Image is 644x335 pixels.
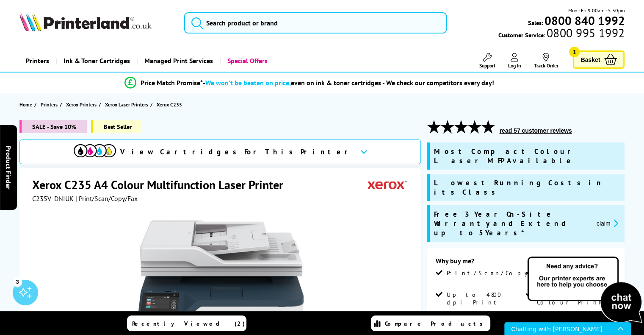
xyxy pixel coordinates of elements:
[525,255,644,325] img: Open Live Chat window
[580,54,600,65] span: Basket
[533,53,558,69] a: Track Order
[447,291,524,306] span: Up to 4800 dpi Print
[32,194,74,203] span: C235V_DNIUK
[105,100,150,109] a: Xerox Laser Printers
[508,62,521,69] span: Log In
[219,50,274,72] a: Special Offers
[19,13,174,33] a: Printerland Logo
[434,209,590,237] span: Free 3 Year On-Site Warranty and Extend up to 5 Years*
[203,78,494,87] div: - even on ink & toner cartridges - We check our competitors every day!
[479,62,495,69] span: Support
[568,6,625,14] span: Mon - Fri 9:00am - 5:30pm
[75,194,138,203] span: | Print/Scan/Copy/Fax
[385,320,487,327] span: Compare Products
[157,100,184,109] a: Xerox C235
[41,100,58,109] span: Printers
[573,50,625,69] a: Basket 1
[545,29,625,37] span: 0800 995 1992
[184,12,447,33] input: Search product or brand
[64,50,130,72] span: Ink & Toner Cartridges
[19,50,55,72] a: Printers
[498,29,625,39] span: Customer Service:
[120,147,353,156] span: View Cartridges For This Printer
[157,100,182,109] span: Xerox C235
[105,100,148,109] span: Xerox Laser Printers
[594,218,621,228] button: promo-description
[447,269,556,277] span: Print/Scan/Copy/Fax
[19,120,87,133] span: SALE - Save 10%
[136,50,219,72] a: Managed Print Services
[19,100,32,109] span: Home
[4,75,614,90] li: modal_Promise
[74,144,116,157] img: View Cartridges
[19,13,152,31] img: Printerland Logo
[132,320,245,327] span: Recently Viewed (2)
[508,53,521,69] a: Log In
[4,146,13,190] span: Product Finder
[436,257,616,269] div: Why buy me?
[479,53,495,69] a: Support
[205,78,291,87] span: We won’t be beaten on price,
[91,120,142,133] span: Best Seller
[434,147,621,165] span: Most Compact Colour Laser MFP Available
[371,315,490,331] a: Compare Products
[13,277,22,286] div: 3
[19,100,34,109] a: Home
[544,13,625,28] b: 0800 840 1992
[66,100,99,109] a: Xerox Printers
[497,127,575,134] button: read 57 customer reviews
[66,100,97,109] span: Xerox Printers
[127,315,246,331] a: Recently Viewed (2)
[55,50,136,72] a: Ink & Toner Cartridges
[32,177,292,193] h1: Xerox C235 A4 Colour Multifunction Laser Printer
[141,78,203,87] span: Price Match Promise*
[543,17,625,25] a: 0800 840 1992
[434,178,621,197] span: Lowest Running Costs in its Class
[569,47,580,57] span: 1
[528,19,543,27] span: Sales:
[41,100,60,109] a: Printers
[504,322,631,335] iframe: Chat icon for chat window
[368,177,407,193] img: Xerox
